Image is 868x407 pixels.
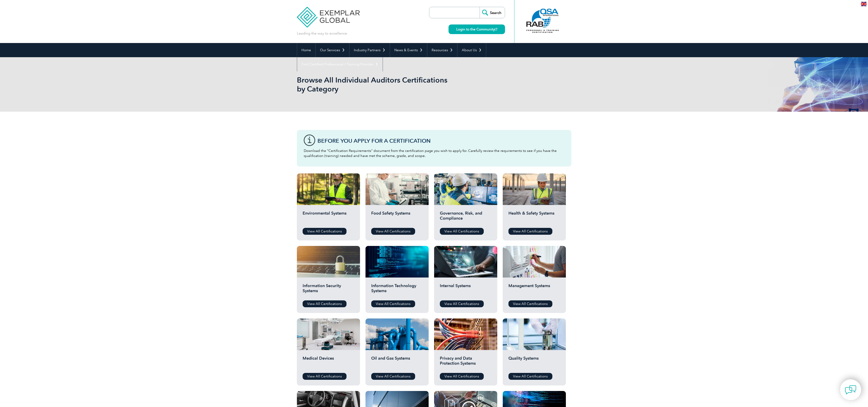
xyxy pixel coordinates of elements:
[440,211,492,224] h2: Governance, Risk, and Compliance
[371,356,423,369] h2: Oil and Gas Systems
[508,373,552,380] a: View All Certifications
[495,28,497,30] img: open_square.png
[303,300,347,307] a: View All Certifications
[480,7,505,18] input: Search
[303,283,354,297] h2: Information Security Systems
[316,43,349,57] a: Our Services
[861,2,867,6] img: en
[457,43,486,57] a: About Us
[390,43,427,57] a: News & Events
[349,43,390,57] a: Industry Partners
[427,43,457,57] a: Resources
[297,75,473,93] h1: Browse All Individual Auditors Certifications by Category
[371,228,415,235] a: View All Certifications
[304,148,564,158] p: Download the “Certification Requirements” document from the certification page you wish to apply ...
[845,384,856,396] img: contact-chat.png
[303,356,354,369] h2: Medical Devices
[508,211,560,224] h2: Health & Safety Systems
[297,57,383,71] a: Find Certified Professional / Training Provider
[440,228,484,235] a: View All Certifications
[303,228,347,235] a: View All Certifications
[371,373,415,380] a: View All Certifications
[371,283,423,297] h2: Information Technology Systems
[297,31,347,36] p: Leading the way to excellence
[371,300,415,307] a: View All Certifications
[371,211,423,224] h2: Food Safety Systems
[449,24,505,34] a: Login to the Community
[440,300,484,307] a: View All Certifications
[297,43,315,57] a: Home
[508,300,552,307] a: View All Certifications
[440,356,492,369] h2: Privacy and Data Protection Systems
[508,356,560,369] h2: Quality Systems
[303,211,354,224] h2: Environmental Systems
[440,373,484,380] a: View All Certifications
[303,373,347,380] a: View All Certifications
[508,283,560,297] h2: Management Systems
[508,228,552,235] a: View All Certifications
[440,283,492,297] h2: Internal Systems
[317,138,564,144] h3: Before You Apply For a Certification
